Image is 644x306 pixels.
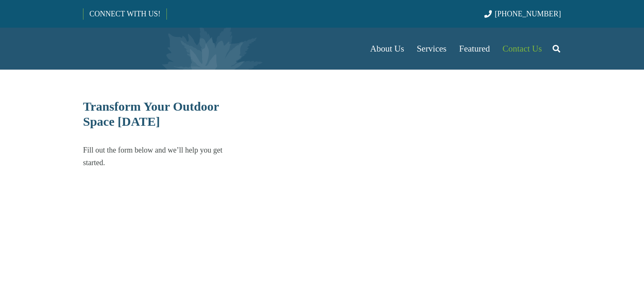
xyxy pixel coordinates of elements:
[364,28,410,70] a: About Us
[503,44,542,54] span: Contact Us
[484,10,561,18] a: [PHONE_NUMBER]
[83,144,239,169] p: Fill out the form below and we’ll help you get started.
[83,99,219,128] span: Transform Your Outdoor Space [DATE]
[496,28,548,70] a: Contact Us
[410,28,453,70] a: Services
[495,10,561,18] span: [PHONE_NUMBER]
[370,44,404,54] span: About Us
[453,28,496,70] a: Featured
[417,44,447,54] span: Services
[83,4,166,24] a: CONNECT WITH US!
[83,32,222,65] a: Borst-Logo
[459,44,490,54] span: Featured
[548,38,565,59] a: Search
